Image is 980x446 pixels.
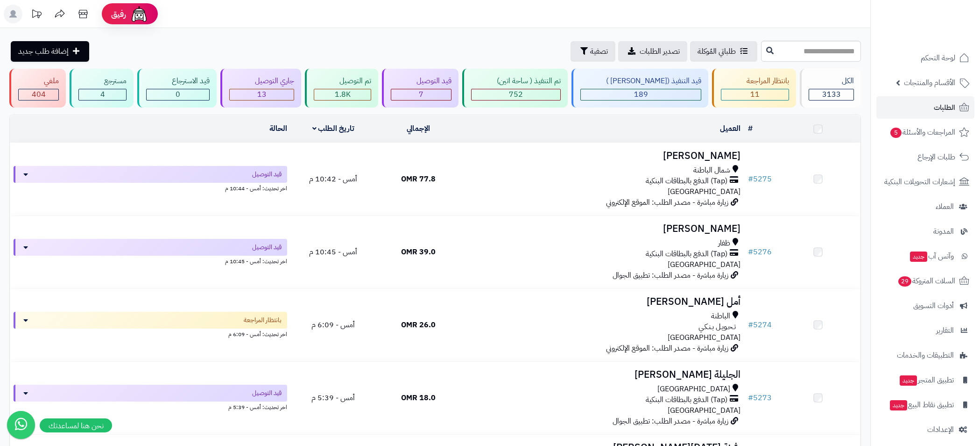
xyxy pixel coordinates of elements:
span: طلبات الإرجاع [917,151,955,164]
span: تصفية [590,46,608,57]
span: المدونة [933,225,954,238]
a: #5276 [748,246,772,258]
span: تصدير الطلبات [640,46,680,57]
a: العملاء [876,195,974,218]
div: 11 [721,89,789,100]
div: 13 [230,89,294,100]
span: أمس - 10:42 م [309,173,357,185]
h3: الجليلة [PERSON_NAME] [465,369,740,380]
a: الكل3133 [798,69,863,108]
span: 13 [257,89,267,100]
span: 752 [509,89,523,100]
span: [GEOGRAPHIC_DATA] [668,186,740,197]
span: 18.0 OMR [401,392,436,403]
div: قيد الاسترجاع [146,76,210,86]
a: قيد التنفيذ ([PERSON_NAME] ) 189 [570,69,710,108]
span: قيد التوصيل [252,388,282,398]
span: # [748,173,753,185]
a: تم التنفيذ ( ساحة اتين) 752 [460,69,570,108]
div: اخر تحديث: أمس - 10:44 م [14,183,287,193]
span: جديد [910,252,927,262]
span: أدوات التسويق [913,299,954,312]
span: العملاء [936,200,954,213]
button: تصفية [571,41,615,62]
div: تم التوصيل [314,76,371,86]
a: السلات المتروكة29 [876,270,974,292]
a: التقارير [876,319,974,342]
div: تم التنفيذ ( ساحة اتين) [471,76,561,86]
span: رفيق [111,8,126,20]
a: تاريخ الطلب [312,123,355,134]
a: قيد الاسترجاع 0 [135,69,219,108]
a: إضافة طلب جديد [11,41,89,62]
a: #5274 [748,319,772,331]
div: اخر تحديث: أمس - 5:39 م [14,402,287,411]
div: اخر تحديث: أمس - 6:09 م [14,329,287,338]
div: اخر تحديث: أمس - 10:45 م [14,256,287,266]
h3: [PERSON_NAME] [465,223,740,234]
span: [GEOGRAPHIC_DATA] [657,384,730,395]
a: الحالة [269,123,287,134]
img: ai-face.png [130,5,148,23]
a: المراجعات والأسئلة5 [876,121,974,144]
span: (Tap) الدفع بالبطاقات البنكية [646,176,727,187]
div: 404 [19,89,58,100]
a: التطبيقات والخدمات [876,344,974,367]
span: الإعدادات [927,423,954,436]
a: الإجمالي [407,123,430,134]
span: 7 [419,89,423,100]
div: 1753 [314,89,371,100]
div: بانتظار المراجعة [721,76,789,86]
span: تطبيق المتجر [899,374,954,387]
a: طلباتي المُوكلة [690,41,757,62]
a: #5273 [748,392,772,403]
div: 4 [79,89,126,100]
span: # [748,246,753,258]
span: جديد [900,375,917,386]
span: [GEOGRAPHIC_DATA] [668,259,740,270]
a: الإعدادات [876,418,974,441]
span: تـحـويـل بـنـكـي [698,322,736,332]
span: 29 [898,276,911,287]
div: 752 [472,89,560,100]
a: مسترجع 4 [68,69,135,108]
div: قيد التوصيل [391,76,451,86]
span: إضافة طلب جديد [18,46,69,57]
span: قيد التوصيل [252,243,282,252]
span: تطبيق نقاط البيع [889,398,954,411]
a: # [748,123,753,134]
span: بانتظار المراجعة [244,316,282,325]
a: تم التوصيل 1.8K [303,69,380,108]
div: 0 [147,89,209,100]
span: الطلبات [934,101,955,114]
span: الباطنة [711,311,730,322]
span: السلات المتروكة [897,274,955,288]
span: أمس - 6:09 م [311,319,355,331]
span: 4 [100,89,105,100]
a: بانتظار المراجعة 11 [710,69,798,108]
h3: [PERSON_NAME] [465,151,740,161]
div: ملغي [18,76,59,86]
span: أمس - 10:45 م [309,246,357,258]
span: التطبيقات والخدمات [897,349,954,362]
span: 404 [32,89,46,100]
a: تطبيق نقاط البيعجديد [876,394,974,416]
a: طلبات الإرجاع [876,146,974,168]
span: 0 [176,89,180,100]
span: زيارة مباشرة - مصدر الطلب: تطبيق الجوال [613,270,728,281]
a: المدونة [876,220,974,243]
h3: أمل [PERSON_NAME] [465,296,740,307]
span: إشعارات التحويلات البنكية [884,175,955,188]
a: #5275 [748,173,772,185]
a: لوحة التحكم [876,47,974,69]
span: # [748,392,753,403]
span: 3133 [822,89,841,100]
span: (Tap) الدفع بالبطاقات البنكية [646,249,727,259]
span: [GEOGRAPHIC_DATA] [668,405,740,416]
a: قيد التوصيل 7 [380,69,460,108]
span: (Tap) الدفع بالبطاقات البنكية [646,395,727,405]
a: تطبيق المتجرجديد [876,369,974,391]
span: وآتس آب [909,250,954,263]
span: زيارة مباشرة - مصدر الطلب: الموقع الإلكتروني [606,343,728,354]
span: زيارة مباشرة - مصدر الطلب: الموقع الإلكتروني [606,197,728,208]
